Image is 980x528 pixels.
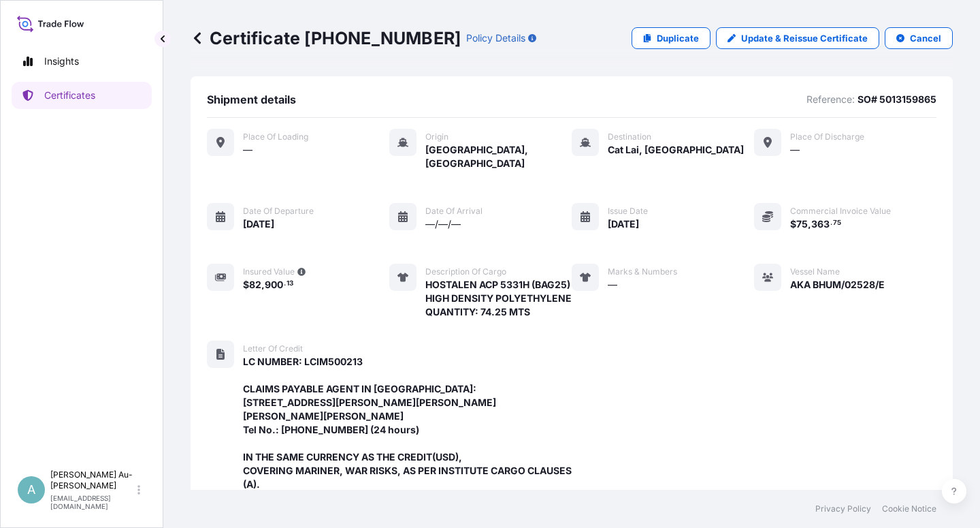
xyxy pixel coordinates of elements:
[243,355,572,518] span: LC NUMBER: LCIM500213 CLAIMS PAYABLE AGENT IN [GEOGRAPHIC_DATA]: [STREET_ADDRESS][PERSON_NAME][PE...
[425,278,572,319] span: HOSTALEN ACP 5331H (BAG25) HIGH DENSITY POLYETHYLENE QUANTITY: 74.25 MTS
[608,206,648,217] span: Issue Date
[12,48,152,75] a: Insights
[261,280,265,290] span: ,
[741,31,868,45] p: Update & Reissue Certificate
[910,31,941,45] p: Cancel
[796,219,808,229] span: 75
[466,31,525,45] p: Policy Details
[608,217,639,231] span: [DATE]
[790,143,800,157] span: —
[790,219,796,229] span: $
[608,278,617,292] span: —
[50,494,135,510] p: [EMAIL_ADDRESS][DOMAIN_NAME]
[811,219,830,229] span: 363
[243,206,314,217] span: Date of departure
[27,483,35,497] span: A
[44,55,79,68] p: Insights
[191,27,461,49] p: Certificate [PHONE_NUMBER]
[806,93,855,106] p: Reference:
[243,343,303,354] span: Letter of Credit
[882,503,936,514] a: Cookie Notice
[790,266,840,277] span: Vessel Name
[243,217,274,231] span: [DATE]
[815,503,871,514] a: Privacy Policy
[790,278,885,292] span: AKA BHUM/02528/E
[243,280,249,290] span: $
[833,221,841,226] span: 75
[885,27,953,49] button: Cancel
[243,266,295,277] span: Insured Value
[12,82,152,109] a: Certificates
[716,27,879,49] a: Update & Reissue Certificate
[284,281,286,286] span: .
[790,206,891,217] span: Commercial Invoice Value
[790,131,864,142] span: Place of discharge
[608,266,677,277] span: Marks & Numbers
[287,281,293,286] span: 13
[425,131,448,142] span: Origin
[425,266,506,277] span: Description of cargo
[857,93,936,106] p: SO# 5013159865
[50,469,135,491] p: [PERSON_NAME] Au-[PERSON_NAME]
[808,219,811,229] span: ,
[265,280,283,290] span: 900
[207,93,296,106] span: Shipment details
[44,89,95,102] p: Certificates
[425,143,572,170] span: [GEOGRAPHIC_DATA], [GEOGRAPHIC_DATA]
[608,131,651,142] span: Destination
[243,131,308,142] span: Place of Loading
[608,143,744,157] span: Cat Lai, [GEOGRAPHIC_DATA]
[425,217,461,231] span: —/—/—
[243,143,252,157] span: —
[425,206,483,217] span: Date of arrival
[830,221,832,226] span: .
[249,280,261,290] span: 82
[632,27,710,49] a: Duplicate
[657,31,699,45] p: Duplicate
